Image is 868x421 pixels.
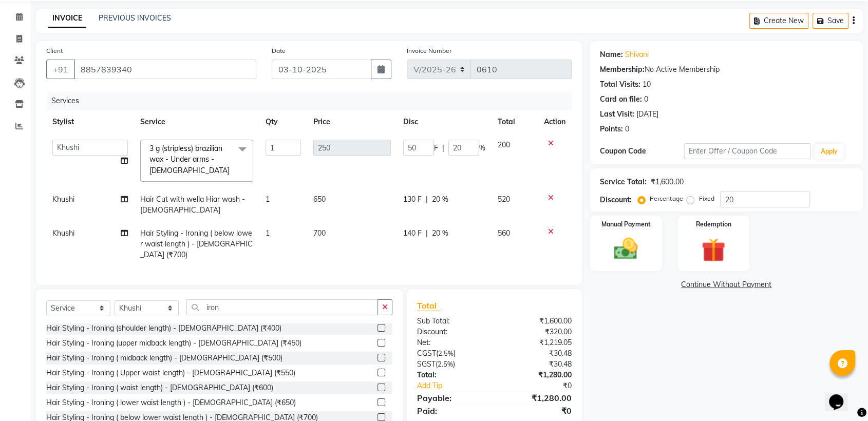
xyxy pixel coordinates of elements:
label: Fixed [699,194,714,203]
span: 20 % [432,194,448,205]
div: Membership: [600,64,645,75]
span: % [479,143,485,154]
div: Hair Styling - Ironing (upper midback length) - [DEMOGRAPHIC_DATA] (₹450) [46,338,301,349]
div: ₹1,280.00 [495,370,580,380]
div: 10 [643,79,651,90]
span: SGST [417,359,436,369]
div: Coupon Code [600,146,684,157]
a: Shivani [625,49,649,60]
div: ( ) [409,348,495,359]
div: Discount: [600,195,632,205]
th: Stylist [46,110,134,133]
input: Search or Scan [186,299,378,315]
div: Hair Styling - Ironing ( Upper waist length) - [DEMOGRAPHIC_DATA] (₹550) [46,368,295,378]
span: 700 [313,228,326,238]
div: Payable: [409,392,495,404]
span: 20 % [432,228,448,239]
span: | [426,194,428,205]
div: ₹1,280.00 [495,392,580,404]
span: Khushi [52,195,74,204]
div: ₹1,219.05 [495,337,580,348]
th: Service [134,110,259,133]
div: [DATE] [636,109,658,120]
span: Total [417,300,441,311]
span: 200 [498,140,510,149]
a: Add Tip [409,380,508,391]
div: Discount: [409,327,495,337]
div: 0 [644,94,648,105]
div: ₹0 [495,405,580,417]
div: Net: [409,337,495,348]
span: 520 [498,195,510,204]
div: Hair Styling - Ironing ( waist length) - [DEMOGRAPHIC_DATA] (₹600) [46,382,273,393]
div: Hair Styling - Ironing ( lower waist length ) - [DEMOGRAPHIC_DATA] (₹650) [46,397,296,408]
img: _cash.svg [607,235,645,262]
label: Redemption [695,220,731,229]
div: ₹320.00 [495,327,580,337]
span: 1 [266,195,270,204]
label: Manual Payment [601,220,651,229]
button: Apply [815,144,844,159]
span: 2.5% [438,360,453,368]
span: 140 F [403,228,422,239]
label: Percentage [650,194,683,203]
div: Card on file: [600,94,642,105]
span: | [426,228,428,239]
div: ₹1,600.00 [651,177,683,187]
div: ₹0 [508,380,579,391]
span: 560 [498,228,510,238]
div: Last Visit: [600,109,634,120]
th: Qty [259,110,307,133]
label: Client [46,46,63,55]
div: Service Total: [600,177,647,187]
div: 0 [625,124,629,135]
button: +91 [46,60,75,79]
span: 1 [266,228,270,238]
img: _gift.svg [694,235,732,265]
div: Name: [600,49,623,60]
span: Hair Cut with wella Hiar wash - [DEMOGRAPHIC_DATA] [140,195,245,215]
th: Action [538,110,572,133]
span: 3 g (stripless) brazilian wax - Under arms - [DEMOGRAPHIC_DATA] [149,144,230,175]
input: Enter Offer / Coupon Code [684,143,810,159]
a: x [230,166,234,175]
div: ₹30.48 [495,348,580,359]
span: 2.5% [438,349,454,357]
span: F [434,143,438,154]
a: PREVIOUS INVOICES [99,13,171,23]
th: Price [307,110,397,133]
div: ₹1,600.00 [495,316,580,327]
th: Disc [397,110,492,133]
label: Invoice Number [407,46,451,55]
span: | [442,143,444,154]
div: Total: [409,370,495,380]
span: 650 [313,195,326,204]
div: ( ) [409,359,495,370]
iframe: chat widget [825,380,858,411]
button: Create New [749,13,808,29]
div: Services [47,91,579,110]
div: Hair Styling - Ironing ( midback length) - [DEMOGRAPHIC_DATA] (₹500) [46,353,282,363]
label: Date [272,46,286,55]
div: Sub Total: [409,316,495,327]
span: Hair Styling - Ironing ( below lower waist length ) - [DEMOGRAPHIC_DATA] (₹700) [140,228,253,259]
div: ₹30.48 [495,359,580,370]
div: Hair Styling - Ironing (shoulder length) - [DEMOGRAPHIC_DATA] (₹400) [46,323,281,334]
div: Points: [600,124,623,135]
input: Search by Name/Mobile/Email/Code [74,60,256,79]
th: Total [492,110,538,133]
span: CGST [417,349,436,358]
a: INVOICE [48,9,86,28]
div: Paid: [409,405,495,417]
span: Khushi [52,228,74,238]
div: Total Visits: [600,79,640,90]
a: Continue Without Payment [592,279,861,290]
span: 130 F [403,194,422,205]
button: Save [813,13,848,29]
div: No Active Membership [600,64,853,75]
